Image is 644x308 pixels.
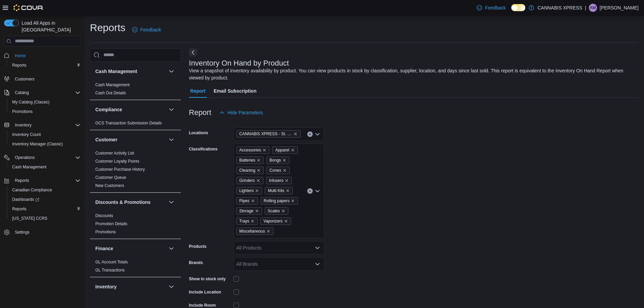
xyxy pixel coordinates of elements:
span: Catalog [12,89,80,97]
button: Finance [167,244,175,253]
button: Catalog [1,88,83,97]
h3: Discounts & Promotions [95,199,150,206]
span: Apparel [272,146,297,154]
span: Reports [9,61,80,69]
button: Canadian Compliance [7,185,83,195]
span: Inventory [15,122,31,128]
span: Discounts [95,213,113,218]
span: Canadian Compliance [9,186,80,194]
h3: Report [189,109,211,117]
p: CANNABIS XPRESS [538,4,582,12]
button: Remove Pipes from selection in this group [251,199,255,203]
span: Customers [12,75,80,83]
button: Remove Cleaning from selection in this group [257,168,261,172]
span: Promotion Details [95,221,127,227]
span: Inventory Count [12,132,41,137]
span: Settings [15,230,29,235]
button: Inventory [167,283,175,291]
a: Customer Loyalty Points [95,159,139,164]
span: Cash Management [95,82,129,88]
span: Customer Purchase History [95,167,145,172]
span: AM [590,4,596,12]
span: Inventory Manager (Classic) [9,140,80,148]
span: Load All Apps in [GEOGRAPHIC_DATA] [19,20,80,33]
span: Lighters [239,187,254,194]
span: Reports [12,176,80,185]
a: Feedback [474,1,508,15]
span: Trays [236,217,258,225]
button: Remove Accessories from selection in this group [262,148,266,152]
span: Infusers [266,177,292,184]
a: Customer Queue [95,175,126,180]
span: Vaporizers [260,217,291,225]
span: Customer Loyalty Points [95,159,139,164]
span: Pipes [239,197,249,204]
button: Cash Management [95,68,166,75]
h3: Inventory On Hand by Product [189,59,289,67]
a: Reports [9,61,29,69]
a: Discounts [95,213,113,218]
a: New Customers [95,183,124,188]
h3: Cash Management [95,68,137,75]
span: CANNABIS XPRESS - St. Andrews (Water Street) [236,130,301,138]
p: [PERSON_NAME] [600,4,639,12]
button: Operations [1,153,83,162]
button: Remove Cones from selection in this group [283,168,287,172]
button: Remove Rolling papers from selection in this group [291,199,295,203]
span: Reports [12,206,26,212]
span: Catalog [15,90,29,95]
span: Cones [269,167,281,174]
button: Next [189,48,197,56]
button: Reports [12,176,32,185]
a: Canadian Compliance [9,186,55,194]
button: Remove Apparel from selection in this group [291,148,295,152]
label: Products [189,244,207,249]
button: Remove Batteries from selection in this group [257,158,261,162]
span: Cash Management [12,164,46,170]
span: GL Transactions [95,267,125,273]
button: Inventory [1,120,83,130]
button: Reports [1,176,83,185]
h3: Customer [95,136,117,143]
a: GL Transactions [95,268,125,273]
button: Open list of options [315,245,320,251]
div: Compliance [90,119,181,130]
span: Washington CCRS [9,214,80,222]
button: Discounts & Promotions [95,199,166,206]
nav: Complex example [4,48,80,255]
button: Remove Bongs from selection in this group [282,158,286,162]
a: Home [12,52,28,60]
span: Infusers [269,177,284,184]
span: Vaporizers [263,218,282,224]
span: Scales [268,208,280,214]
span: Apparel [275,147,289,153]
span: Home [12,51,80,60]
label: Include Room [189,303,216,308]
label: Locations [189,130,208,136]
div: Cash Management [90,81,181,100]
span: Home [15,53,26,58]
span: GL Account Totals [95,259,128,265]
button: Open list of options [315,132,320,137]
span: OCS Transaction Submission Details [95,120,162,126]
span: Trays [239,218,249,224]
span: Lighters [236,187,262,194]
button: Customer [95,136,166,143]
span: Report [190,84,206,98]
div: Finance [90,258,181,277]
a: Reports [9,205,29,213]
a: Promotions [95,230,116,234]
span: Miscellaneous [239,228,265,235]
span: Scales [265,207,288,215]
button: Remove Multi Kits from selection in this group [286,189,290,193]
a: Cash Out Details [95,91,126,95]
button: Clear input [307,132,313,137]
span: Customers [15,76,34,82]
a: [US_STATE] CCRS [9,214,50,222]
span: [US_STATE] CCRS [12,216,47,221]
button: Clear input [307,188,313,194]
button: Remove Scales from selection in this group [281,209,285,213]
a: Customer Purchase History [95,167,145,172]
div: Discounts & Promotions [90,212,181,239]
span: Promotions [95,229,116,235]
